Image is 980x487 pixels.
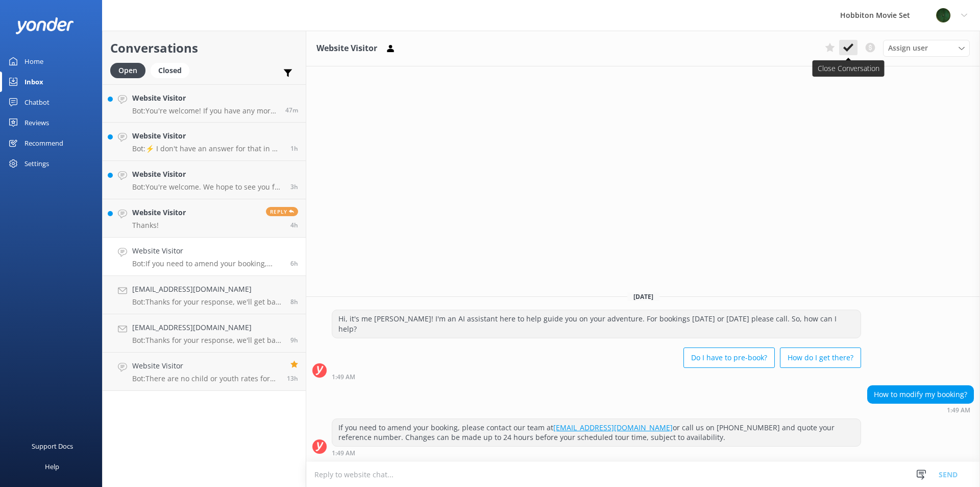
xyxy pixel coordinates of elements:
span: Sep 18 2025 07:12am (UTC +12:00) Pacific/Auckland [285,106,298,114]
button: Do I have to pre-book? [683,347,775,368]
h4: Website Visitor [132,92,278,104]
span: Sep 17 2025 10:51pm (UTC +12:00) Pacific/Auckland [290,336,298,344]
a: Website VisitorBot:If you need to amend your booking, please contact our team at [EMAIL_ADDRESS][... [103,238,306,276]
h3: Website Visitor [316,42,377,55]
h4: Website Visitor [132,245,283,257]
a: Website VisitorBot:You're welcome! If you have any more questions, feel free to ask.47m [103,84,306,123]
div: Sep 18 2025 01:49am (UTC +12:00) Pacific/Auckland [332,449,861,456]
a: [EMAIL_ADDRESS][DOMAIN_NAME] [553,423,673,432]
div: Sep 18 2025 01:49am (UTC +12:00) Pacific/Auckland [332,373,861,380]
p: Bot: Thanks for your response, we'll get back to you as soon as we can during opening hours. [132,336,283,345]
a: Closed [151,64,194,76]
div: Support Docs [32,436,73,456]
span: Reply [266,207,298,216]
div: Reviews [24,112,49,133]
h4: Website Visitor [132,207,186,218]
div: Closed [151,63,189,78]
div: Inbox [24,72,43,92]
p: Bot: There are no child or youth rates for International Hobbit Day. The ticket price is $320 per... [132,374,279,383]
span: Sep 18 2025 03:00am (UTC +12:00) Pacific/Auckland [290,221,298,229]
h4: Website Visitor [132,169,283,180]
div: Chatbot [24,92,50,112]
p: Bot: ⚡ I don't have an answer for that in my knowledge base. Please try and rephrase your questio... [132,144,283,153]
strong: 1:49 AM [947,407,970,413]
h4: [EMAIL_ADDRESS][DOMAIN_NAME] [132,322,283,333]
h4: Website Visitor [132,130,283,142]
p: Bot: You're welcome! If you have any more questions, feel free to ask. [132,106,278,115]
a: Website VisitorBot:You're welcome. We hope to see you for an adventure soon!3h [103,161,306,199]
strong: 1:49 AM [332,374,355,380]
p: Bot: You're welcome. We hope to see you for an adventure soon! [132,182,283,192]
p: Bot: Thanks for your response, we'll get back to you as soon as we can during opening hours. [132,297,283,307]
h4: [EMAIL_ADDRESS][DOMAIN_NAME] [132,284,283,295]
a: Website VisitorBot:There are no child or youth rates for International Hobbit Day. The ticket pri... [103,353,306,391]
a: Website VisitorThanks!Reply4h [103,199,306,238]
h4: Website Visitor [132,360,279,372]
div: Sep 18 2025 01:49am (UTC +12:00) Pacific/Auckland [867,406,974,413]
div: Assign User [883,40,970,56]
span: [DATE] [627,292,659,301]
div: Settings [24,153,49,174]
div: Open [110,63,145,78]
span: Assign user [888,42,928,54]
span: Sep 18 2025 04:41am (UTC +12:00) Pacific/Auckland [290,182,298,191]
h2: Conversations [110,38,298,58]
img: yonder-white-logo.png [15,17,74,34]
span: Sep 18 2025 06:11am (UTC +12:00) Pacific/Auckland [290,144,298,153]
img: 34-1625720359.png [936,8,951,23]
div: Recommend [24,133,63,153]
a: Website VisitorBot:⚡ I don't have an answer for that in my knowledge base. Please try and rephras... [103,123,306,161]
span: Sep 18 2025 01:49am (UTC +12:00) Pacific/Auckland [290,259,298,268]
a: Open [110,64,151,76]
div: Home [24,51,43,72]
div: Hi, it's me [PERSON_NAME]! I'm an AI assistant here to help guide you on your adventure. For book... [332,310,861,337]
div: If you need to amend your booking, please contact our team at or call us on [PHONE_NUMBER] and qu... [332,419,861,446]
a: [EMAIL_ADDRESS][DOMAIN_NAME]Bot:Thanks for your response, we'll get back to you as soon as we can... [103,276,306,314]
span: Sep 17 2025 06:38pm (UTC +12:00) Pacific/Auckland [287,374,298,383]
a: [EMAIL_ADDRESS][DOMAIN_NAME]Bot:Thanks for your response, we'll get back to you as soon as we can... [103,314,306,353]
div: How to modify my booking? [868,386,973,403]
span: Sep 17 2025 11:25pm (UTC +12:00) Pacific/Auckland [290,297,298,306]
div: Help [45,456,59,477]
p: Thanks! [132,221,186,230]
button: How do I get there? [780,347,861,368]
p: Bot: If you need to amend your booking, please contact our team at [EMAIL_ADDRESS][DOMAIN_NAME] o... [132,259,283,268]
strong: 1:49 AM [332,450,355,456]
